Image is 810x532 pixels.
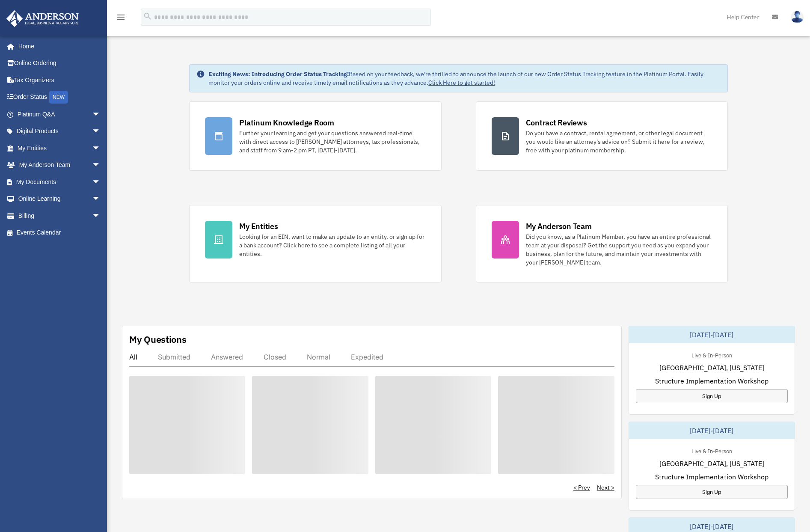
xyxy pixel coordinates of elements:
a: Online Ordering [6,55,113,72]
div: Live & In-Person [685,446,739,455]
a: Click Here to get started! [428,79,495,86]
a: Contract Reviews Do you have a contract, rental agreement, or other legal document you would like... [476,101,728,171]
span: [GEOGRAPHIC_DATA], [US_STATE] [659,363,764,373]
div: Further your learning and get your questions answered real-time with direct access to [PERSON_NAM... [239,129,425,155]
span: arrow_drop_down [92,207,109,225]
div: Normal [307,353,330,361]
img: Anderson Advisors Platinum Portal [4,10,81,27]
div: My Questions [129,333,187,346]
a: My Anderson Teamarrow_drop_down [6,157,113,174]
a: Events Calendar [6,224,113,241]
div: NEW [49,91,68,104]
div: Based on your feedback, we're thrilled to announce the launch of our new Order Status Tracking fe... [208,70,720,87]
div: Answered [211,353,243,361]
span: arrow_drop_down [92,106,109,123]
div: Did you know, as a Platinum Member, you have an entire professional team at your disposal? Get th... [526,232,712,267]
a: Tax Organizers [6,71,113,89]
div: All [129,353,137,361]
a: Platinum Knowledge Room Further your learning and get your questions answered real-time with dire... [189,101,441,171]
div: My Anderson Team [526,221,592,232]
span: arrow_drop_down [92,157,109,174]
img: User Pic [791,11,804,23]
a: Sign Up [636,485,788,499]
div: Closed [264,353,286,361]
div: Platinum Knowledge Room [239,117,334,128]
a: My Anderson Team Did you know, as a Platinum Member, you have an entire professional team at your... [476,205,728,282]
span: arrow_drop_down [92,140,109,157]
a: Billingarrow_drop_down [6,207,113,224]
span: arrow_drop_down [92,173,109,191]
div: [DATE]-[DATE] [629,326,795,343]
a: menu [116,15,126,22]
a: Order StatusNEW [6,89,113,106]
strong: Exciting News: Introducing Order Status Tracking! [208,70,349,78]
a: My Entities Looking for an EIN, want to make an update to an entity, or sign up for a bank accoun... [189,205,441,282]
a: Platinum Q&Aarrow_drop_down [6,106,113,123]
span: arrow_drop_down [92,190,109,208]
div: Looking for an EIN, want to make an update to an entity, or sign up for a bank account? Click her... [239,232,425,258]
span: arrow_drop_down [92,123,109,140]
a: My Documentsarrow_drop_down [6,173,113,190]
span: [GEOGRAPHIC_DATA], [US_STATE] [659,458,764,469]
a: My Entitiesarrow_drop_down [6,140,113,157]
a: Digital Productsarrow_drop_down [6,123,113,140]
a: Home [6,38,109,55]
div: Contract Reviews [526,117,587,128]
div: My Entities [239,221,278,232]
a: < Prev [573,483,590,492]
div: Expedited [351,353,383,361]
span: Structure Implementation Workshop [655,472,768,482]
div: Submitted [158,353,190,361]
span: Structure Implementation Workshop [655,376,768,386]
div: Do you have a contract, rental agreement, or other legal document you would like an attorney's ad... [526,129,712,155]
a: Next > [597,483,614,492]
div: [DATE]-[DATE] [629,422,795,439]
i: search [143,12,152,21]
div: Live & In-Person [685,350,739,359]
i: menu [116,12,126,22]
a: Online Learningarrow_drop_down [6,190,113,208]
a: Sign Up [636,389,788,403]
